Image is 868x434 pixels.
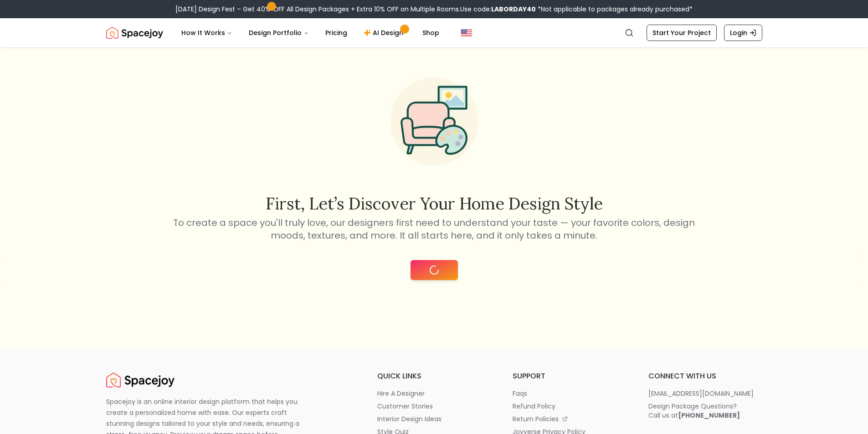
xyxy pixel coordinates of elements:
[106,18,762,47] nav: Global
[513,389,627,398] a: faqs
[647,25,717,41] a: Start Your Project
[648,389,754,398] p: [EMAIL_ADDRESS][DOMAIN_NAME]
[536,5,693,14] span: *Not applicable to packages already purchased*
[491,5,536,14] b: LABORDAY40
[648,389,762,398] a: [EMAIL_ADDRESS][DOMAIN_NAME]
[377,414,442,424] p: interior design ideas
[318,24,354,42] a: Pricing
[377,371,491,382] h6: quick links
[376,63,493,180] img: Start Style Quiz Illustration
[513,371,627,382] h6: support
[241,24,316,42] button: Design Portfolio
[377,402,433,411] p: customer stories
[724,25,762,41] a: Login
[106,24,163,42] img: Spacejoy Logo
[356,24,413,42] a: AI Design
[377,389,425,398] p: hire a designer
[513,402,627,411] a: refund policy
[415,24,447,42] a: Shop
[513,414,627,424] a: return policies
[377,414,491,424] a: interior design ideas
[377,389,491,398] a: hire a designer
[513,414,559,424] p: return policies
[106,24,163,42] a: Spacejoy
[174,24,240,42] button: How It Works
[174,24,447,42] nav: Main
[460,5,536,14] span: Use code:
[648,371,762,382] h6: connect with us
[106,371,175,389] a: Spacejoy
[513,389,527,398] p: faqs
[175,5,693,14] div: [DATE] Design Fest – Get 40% OFF All Design Packages + Extra 10% OFF on Multiple Rooms.
[106,371,175,389] img: Spacejoy Logo
[648,402,762,420] a: Design Package Questions?Call us at[PHONE_NUMBER]
[648,402,740,420] div: Design Package Questions? Call us at
[172,216,697,242] p: To create a space you'll truly love, our designers first need to understand your taste — your fav...
[461,27,472,38] img: United States
[678,411,740,420] b: [PHONE_NUMBER]
[172,194,697,213] h2: First, let’s discover your home design style
[377,402,491,411] a: customer stories
[513,402,555,411] p: refund policy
